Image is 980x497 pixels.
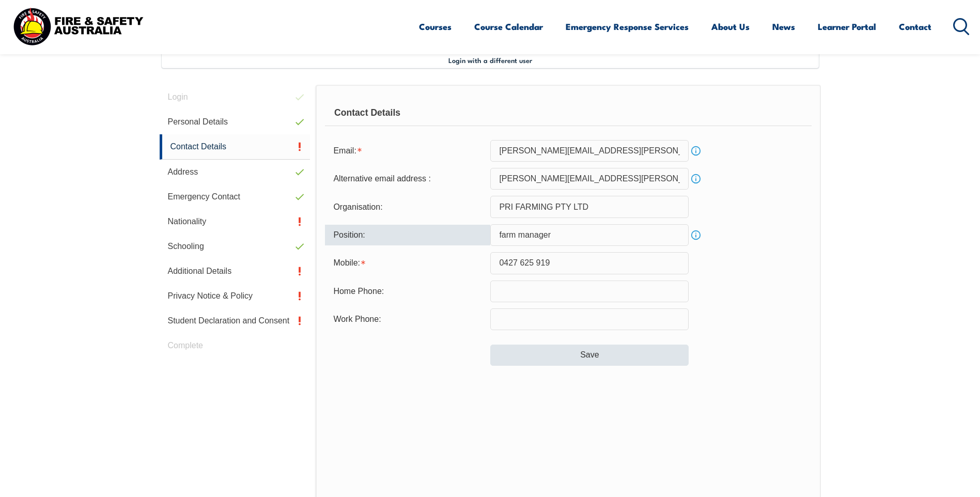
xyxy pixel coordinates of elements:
a: Courses [419,13,452,40]
div: Organisation: [325,197,490,216]
button: Save [490,345,689,365]
div: Contact Details [325,100,811,126]
input: Phone numbers must be numeric, 10 characters and contain no spaces. [490,281,689,302]
div: Work Phone: [325,309,490,329]
a: Contact [899,13,931,40]
a: Privacy Notice & Policy [160,284,310,308]
a: Additional Details [160,259,310,284]
input: Phone numbers must be numeric, 10 characters and contain no spaces. [490,308,689,330]
a: Emergency Response Services [566,13,689,40]
a: Student Declaration and Consent [160,308,310,333]
a: Nationality [160,209,310,234]
a: Info [689,228,703,242]
div: Email is required. [325,141,490,161]
input: Mobile numbers must be numeric, 10 characters and contain no spaces. [490,252,689,274]
a: Learner Portal [818,13,876,40]
a: Personal Details [160,110,310,134]
a: Address [160,160,310,184]
a: Info [689,172,703,186]
div: Alternative email address : [325,169,490,189]
a: News [772,13,795,40]
div: Position: [325,225,490,245]
div: Home Phone: [325,282,490,301]
div: Mobile is required. [325,253,490,273]
a: Schooling [160,234,310,259]
span: Login with a different user [448,56,532,64]
a: Contact Details [160,134,310,160]
a: Info [689,144,703,158]
a: Emergency Contact [160,184,310,209]
a: Course Calendar [474,13,543,40]
a: About Us [711,13,750,40]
